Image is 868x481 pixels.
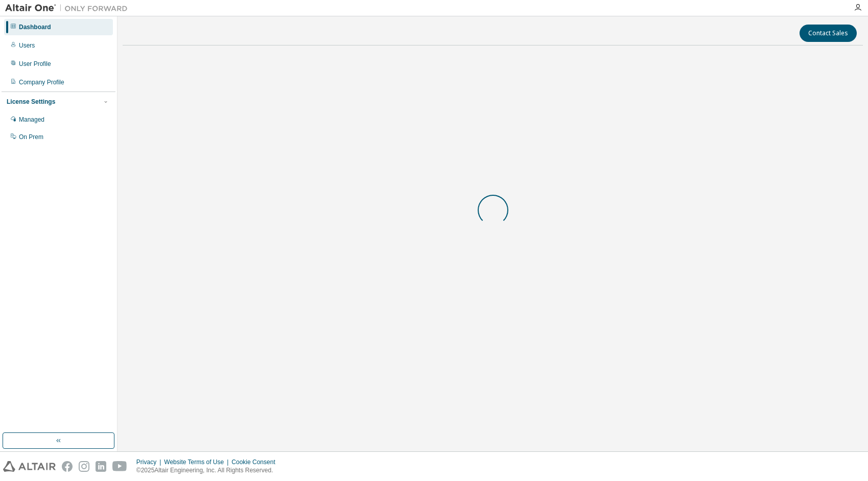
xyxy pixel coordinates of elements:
[136,466,281,475] p: © 2025 Altair Engineering, Inc. All Rights Reserved.
[3,461,56,472] img: altair_logo.svg
[19,116,44,124] div: Managed
[19,60,51,68] div: User Profile
[96,461,106,472] img: linkedin.svg
[19,41,35,50] div: Users
[7,98,55,106] div: License Settings
[112,461,127,472] img: youtube.svg
[800,25,857,42] button: Contact Sales
[19,23,51,31] div: Dashboard
[136,458,164,466] div: Privacy
[19,78,64,86] div: Company Profile
[19,133,43,141] div: On Prem
[5,3,133,13] img: Altair One
[62,461,73,472] img: facebook.svg
[164,458,231,466] div: Website Terms of Use
[231,458,281,466] div: Cookie Consent
[79,461,89,472] img: instagram.svg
